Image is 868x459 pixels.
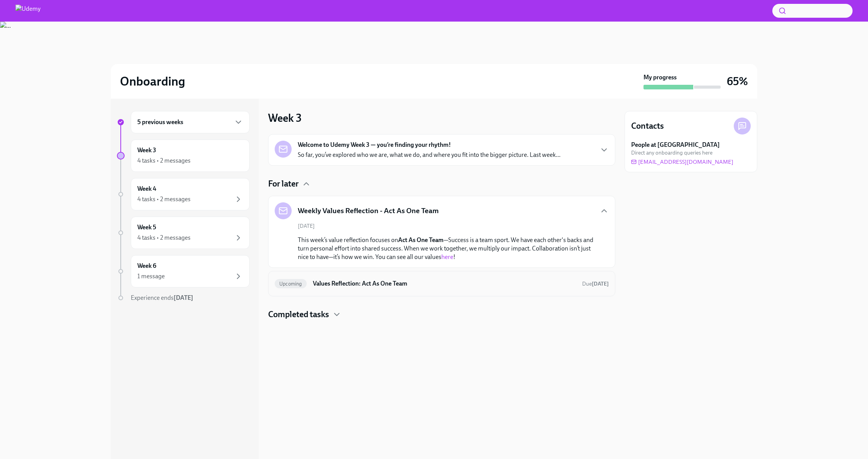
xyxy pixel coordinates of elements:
[117,178,250,210] a: Week 44 tasks • 2 messages
[137,223,156,232] h6: Week 5
[298,206,439,216] h5: Weekly Values Reflection - Act As One Team
[137,185,156,193] h6: Week 4
[298,151,561,159] p: So far, you’ve explored who we are, what we do, and where you fit into the bigger picture. Last w...
[275,277,609,290] a: UpcomingValues Reflection: Act As One TeamDue[DATE]
[117,255,250,288] a: Week 61 message
[592,281,609,287] strong: [DATE]
[727,74,748,88] h3: 65%
[631,141,720,149] strong: People at [GEOGRAPHIC_DATA]
[268,178,299,190] h4: For later
[120,74,185,89] h2: Onboarding
[298,236,596,261] p: This week’s value reflection focuses on —Success is a team sport. We have each other's backs and ...
[275,281,307,287] span: Upcoming
[137,234,191,242] div: 4 tasks • 2 messages
[631,158,733,166] a: [EMAIL_ADDRESS][DOMAIN_NAME]
[137,272,165,281] div: 1 message
[268,111,302,125] h3: Week 3
[268,309,615,320] div: Completed tasks
[298,141,451,149] strong: Welcome to Udemy Week 3 — you’re finding your rhythm!
[643,73,677,82] strong: My progress
[441,253,453,261] a: here
[137,156,191,165] div: 4 tasks • 2 messages
[313,279,576,288] h6: Values Reflection: Act As One Team
[631,149,713,156] span: Direct any onboarding queries here
[137,195,191,203] div: 4 tasks • 2 messages
[131,294,193,301] span: Experience ends
[398,236,444,244] strong: Act As One Team
[582,281,609,287] span: Due
[631,120,664,132] h4: Contacts
[131,111,250,133] div: 5 previous weeks
[137,146,156,155] h6: Week 3
[268,178,615,190] div: For later
[137,262,156,270] h6: Week 6
[582,280,609,288] span: September 1st, 2025 08:00
[174,294,193,301] strong: [DATE]
[268,309,329,320] h4: Completed tasks
[298,222,315,230] span: [DATE]
[117,217,250,249] a: Week 54 tasks • 2 messages
[117,140,250,172] a: Week 34 tasks • 2 messages
[15,5,41,17] img: Udemy
[137,118,183,126] h6: 5 previous weeks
